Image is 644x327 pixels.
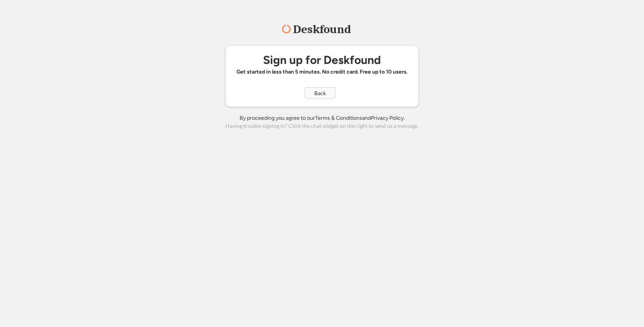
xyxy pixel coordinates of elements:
[371,115,405,121] a: Privacy Policy.
[263,54,381,66] div: Sign up for Deskfound
[315,115,362,121] a: Terms & Conditions
[240,114,405,122] div: By proceeding you agree to our and
[289,23,355,35] div: Deskfound
[305,87,335,99] button: Back
[236,68,408,76] div: Get started in less than 5 minutes. No credit card. Free up to 10 users.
